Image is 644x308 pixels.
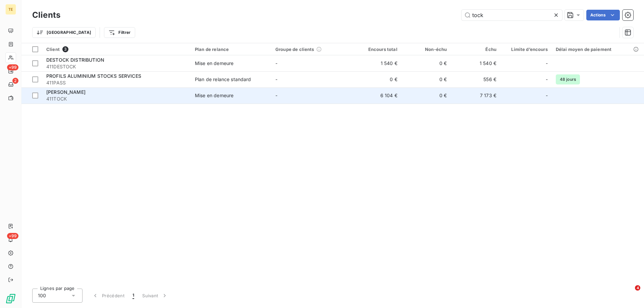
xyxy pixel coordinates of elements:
[556,47,640,52] div: Délai moyen de paiement
[275,76,277,82] span: -
[38,292,46,299] span: 100
[455,47,496,52] div: Échu
[32,27,96,38] button: [GEOGRAPHIC_DATA]
[406,47,447,52] div: Non-échu
[556,74,580,84] span: 48 jours
[356,47,397,52] div: Encours total
[7,233,18,239] span: +99
[451,55,500,71] td: 1 540 €
[5,79,16,90] a: 2
[132,292,134,299] span: 1
[104,27,135,38] button: Filtrer
[46,63,187,70] span: 411DESTOCK
[12,78,18,84] span: 2
[5,4,16,15] div: TE
[275,60,277,66] span: -
[88,289,128,303] button: Précédent
[546,76,548,83] span: -
[46,89,86,95] span: [PERSON_NAME]
[352,71,401,87] td: 0 €
[5,293,16,304] img: Logo LeanPay
[62,46,68,52] span: 3
[46,73,141,79] span: PROFILS ALUMINIUM STOCKS SERVICES
[451,71,500,87] td: 556 €
[275,47,314,52] span: Groupe de clients
[546,92,548,99] span: -
[352,87,401,104] td: 6 104 €
[46,57,104,63] span: DESTOCK DISTRIBUTION
[352,55,401,71] td: 1 540 €
[195,60,233,67] div: Mise en demeure
[586,10,620,20] button: Actions
[401,71,451,87] td: 0 €
[275,93,277,98] span: -
[46,96,187,102] span: 411TOCK
[7,64,18,70] span: +99
[635,285,640,291] span: 4
[462,10,562,20] input: Rechercher
[401,87,451,104] td: 0 €
[138,289,172,303] button: Suivant
[546,60,548,67] span: -
[195,92,233,99] div: Mise en demeure
[451,87,500,104] td: 7 173 €
[621,285,637,301] iframe: Intercom live chat
[46,79,187,86] span: 411PASS
[128,289,138,303] button: 1
[195,76,251,83] div: Plan de relance standard
[504,47,548,52] div: Limite d’encours
[195,47,267,52] div: Plan de relance
[401,55,451,71] td: 0 €
[46,47,60,52] span: Client
[5,66,16,76] a: +99
[32,9,60,21] h3: Clients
